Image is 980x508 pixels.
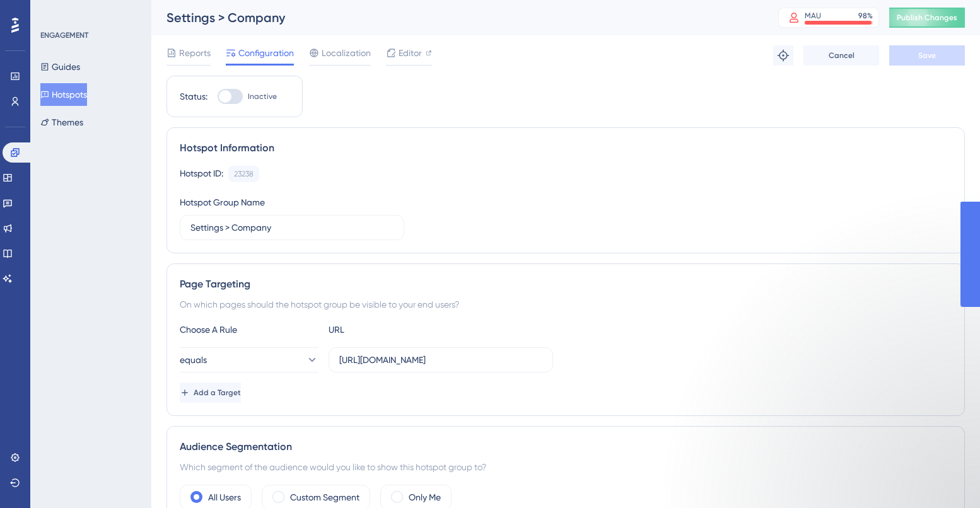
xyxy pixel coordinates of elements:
div: Hotspot Group Name [180,195,265,210]
span: Localization [322,45,371,61]
span: Inactive [248,91,277,101]
span: Configuration [238,45,294,61]
div: 98 % [858,11,873,21]
button: Publish Changes [889,8,965,28]
span: Reports [179,45,211,61]
button: equals [180,347,318,372]
label: Only Me [409,490,441,505]
div: MAU [805,11,821,21]
div: Which segment of the audience would you like to show this hotspot group to? [180,459,952,475]
iframe: UserGuiding AI Assistant Launcher [927,458,965,496]
div: Audience Segmentation [180,439,952,454]
div: Page Targeting [180,277,952,292]
iframe: Intercom notifications message [703,413,955,502]
button: Add a Target [180,383,241,403]
span: equals [180,352,207,367]
span: Cancel [829,50,855,61]
button: Hotspots [40,83,87,106]
label: All Users [208,490,241,505]
div: Status: [180,89,207,104]
span: Editor [399,45,422,61]
div: Hotspot ID: [180,166,223,182]
div: Settings > Company [166,9,747,26]
input: yourwebsite.com/path [339,353,542,367]
button: Save [889,45,965,66]
span: Save [918,50,936,61]
div: Choose A Rule [180,322,318,337]
span: Publish Changes [897,13,957,23]
input: Type your Hotspot Group Name here [190,221,394,234]
span: Add a Target [194,388,241,398]
button: Cancel [803,45,879,66]
div: 23238 [234,169,254,179]
button: Themes [40,111,83,134]
button: Guides [40,55,80,78]
div: URL [329,322,467,337]
div: Hotspot Information [180,141,952,156]
div: On which pages should the hotspot group be visible to your end users? [180,297,952,312]
label: Custom Segment [290,490,359,505]
div: ENGAGEMENT [40,30,88,40]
